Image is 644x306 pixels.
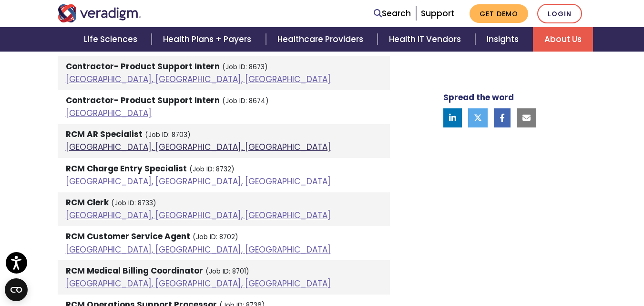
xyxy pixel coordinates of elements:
[222,96,269,106] small: (Job ID: 8674)
[475,27,533,52] a: Insights
[66,61,220,72] strong: Contractor- Product Support Intern
[66,163,187,174] strong: RCM Charge Entry Specialist
[374,7,411,20] a: Search
[58,4,141,22] img: Veradigm logo
[222,63,268,72] small: (Job ID: 8673)
[193,232,238,242] small: (Job ID: 8702)
[266,27,378,52] a: Healthcare Providers
[66,231,190,242] strong: RCM Customer Service Agent
[66,176,331,187] a: [GEOGRAPHIC_DATA], [GEOGRAPHIC_DATA], [GEOGRAPHIC_DATA]
[189,165,235,174] small: (Job ID: 8732)
[66,210,331,221] a: [GEOGRAPHIC_DATA], [GEOGRAPHIC_DATA], [GEOGRAPHIC_DATA]
[66,244,331,255] a: [GEOGRAPHIC_DATA], [GEOGRAPHIC_DATA], [GEOGRAPHIC_DATA]
[5,278,28,301] button: Open CMP widget
[378,27,475,52] a: Health IT Vendors
[152,27,266,52] a: Health Plans + Payers
[533,27,593,52] a: About Us
[66,278,331,289] a: [GEOGRAPHIC_DATA], [GEOGRAPHIC_DATA], [GEOGRAPHIC_DATA]
[537,4,582,23] a: Login
[66,265,203,276] strong: RCM Medical Billing Coordinator
[421,8,454,19] a: Support
[66,197,109,208] strong: RCM Clerk
[470,4,528,23] a: Get Demo
[66,128,143,140] strong: RCM AR Specialist
[205,267,249,276] small: (Job ID: 8701)
[66,141,331,153] a: [GEOGRAPHIC_DATA], [GEOGRAPHIC_DATA], [GEOGRAPHIC_DATA]
[443,92,514,103] strong: Spread the word
[66,74,331,85] a: [GEOGRAPHIC_DATA], [GEOGRAPHIC_DATA], [GEOGRAPHIC_DATA]
[111,199,156,208] small: (Job ID: 8733)
[66,95,220,106] strong: Contractor- Product Support Intern
[66,107,152,119] a: [GEOGRAPHIC_DATA]
[145,130,191,139] small: (Job ID: 8703)
[72,27,152,52] a: Life Sciences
